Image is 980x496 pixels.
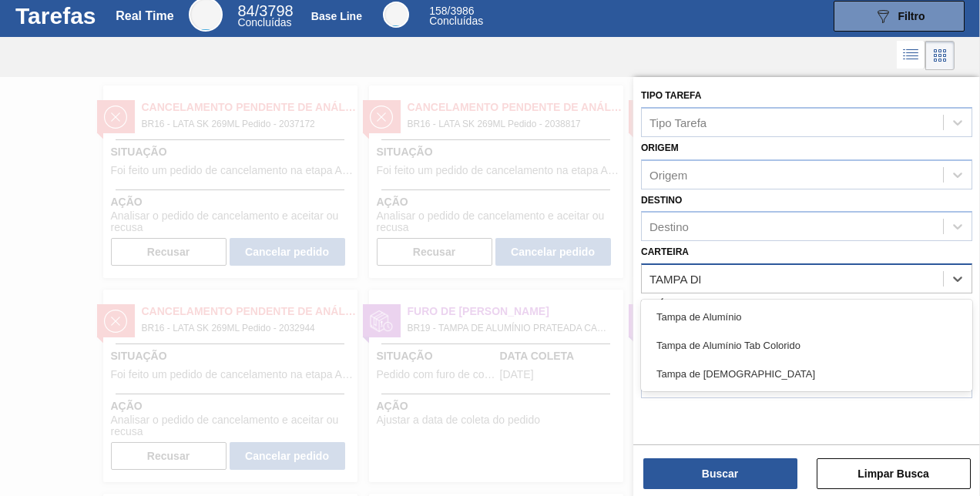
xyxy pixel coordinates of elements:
div: Visão em Lista [897,41,925,70]
label: Tipo Tarefa [641,90,701,101]
div: Destino [649,220,689,233]
div: Base Line [383,2,409,28]
span: 84 [237,2,254,19]
div: Real Time [237,5,293,28]
div: Real Time [116,9,173,23]
div: Origem [649,168,687,181]
span: Concluídas [429,15,483,27]
div: Tipo Tarefa [649,116,706,129]
label: Origem [641,142,679,153]
div: Tampa de Alumínio Tab Colorido [641,331,972,360]
label: Destino [641,195,682,206]
label: Carteira [641,246,689,257]
span: / 3986 [429,5,474,17]
div: Visão em Cards [925,41,955,70]
span: / 3798 [237,2,293,19]
span: Concluídas [237,16,291,28]
span: Filtro [898,10,925,22]
div: Tampa de [DEMOGRAPHIC_DATA] [641,360,972,388]
button: Filtro [834,1,965,32]
h1: Tarefas [15,7,96,25]
label: Família [641,299,678,310]
div: Base Line [311,10,362,22]
div: Base Line [429,6,483,26]
span: 158 [429,5,447,17]
div: Tampa de Alumínio [641,303,972,331]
